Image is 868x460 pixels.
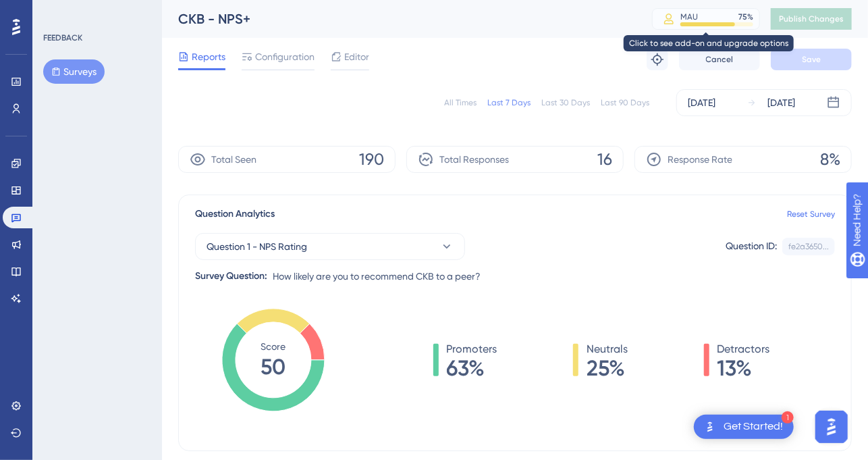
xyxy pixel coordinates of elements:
div: 1 [782,411,794,424]
span: 13% [717,357,770,379]
button: Save [771,49,852,70]
div: Survey Question: [195,268,267,284]
span: Detractors [717,341,770,357]
button: Publish Changes [771,8,852,30]
span: Cancel [706,54,734,65]
div: fe2a3650... [788,241,829,252]
iframe: UserGuiding AI Assistant Launcher [811,407,852,447]
span: How likely are you to recommend CKB to a peer? [273,268,481,284]
div: 75 % [738,11,753,22]
span: Question 1 - NPS Rating [207,238,307,255]
span: Total Seen [211,151,256,168]
div: Open Get Started! checklist, remaining modules: 1 [694,415,794,439]
span: 16 [597,149,612,170]
div: Question ID: [726,238,777,255]
span: Response Rate [668,151,732,168]
div: Last 7 Days [487,97,531,108]
div: [DATE] [767,95,795,111]
span: Need Help? [32,3,84,20]
button: Question 1 - NPS Rating [195,233,465,260]
tspan: Score [261,341,286,352]
span: Save [802,54,821,65]
div: MAU [680,11,698,22]
div: [DATE] [688,95,715,111]
img: launcher-image-alternative-text [702,419,718,435]
div: All Times [444,97,477,108]
tspan: 50 [261,354,286,380]
span: 190 [359,149,384,170]
span: Publish Changes [779,14,844,24]
span: Configuration [255,49,315,65]
a: Reset Survey [787,209,835,220]
span: Editor [344,49,369,65]
button: Cancel [679,49,760,70]
span: Reports [192,49,225,65]
span: 8% [820,149,840,170]
button: Surveys [43,59,105,84]
span: Question Analytics [195,206,275,222]
div: Get Started! [724,419,783,434]
div: Last 30 Days [541,97,590,108]
div: CKB - NPS+ [178,9,618,28]
span: Neutrals [587,341,628,357]
div: Last 90 Days [601,97,649,108]
span: Promoters [447,341,497,357]
div: FEEDBACK [43,32,82,43]
span: Total Responses [439,151,509,168]
span: 25% [587,357,628,379]
span: 63% [447,357,497,379]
